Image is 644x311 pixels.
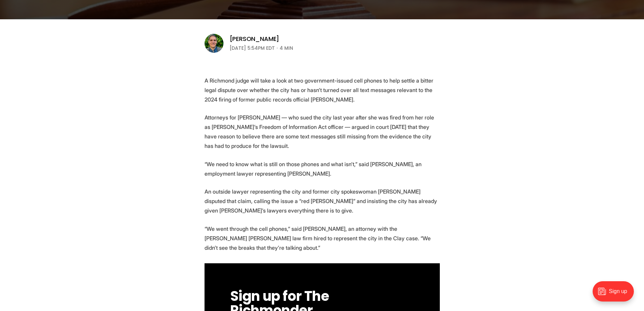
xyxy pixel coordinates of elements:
span: 4 min [280,44,293,52]
iframe: portal-trigger [587,278,644,311]
time: [DATE] 5:54PM EDT [230,44,275,52]
p: A Richmond judge will take a look at two government-issued cell phones to help settle a bitter le... [205,76,440,104]
p: An outside lawyer representing the city and former city spokeswoman [PERSON_NAME] disputed that c... [205,187,440,215]
p: “We went through the cell phones,” said [PERSON_NAME], an attorney with the [PERSON_NAME] [PERSON... [205,224,440,252]
img: Graham Moomaw [205,34,223,53]
p: Attorneys for [PERSON_NAME] — who sued the city last year after she was fired from her role as [P... [205,113,440,151]
a: [PERSON_NAME] [230,35,280,43]
p: “We need to know what is still on those phones and what isn’t,” said [PERSON_NAME], an employment... [205,159,440,178]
